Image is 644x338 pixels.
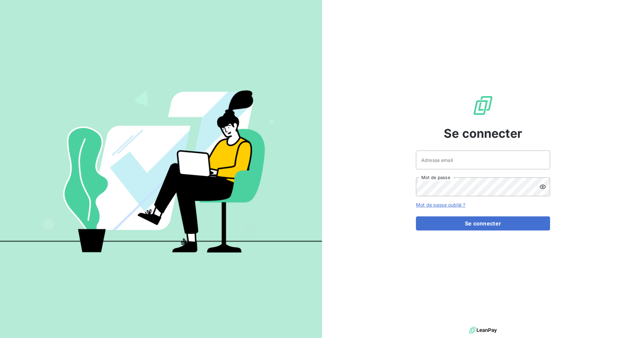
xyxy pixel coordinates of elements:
a: Mot de passe oublié ? [416,202,465,208]
span: Se connecter [444,124,522,142]
img: Logo LeanPay [472,95,494,116]
button: Se connecter [416,216,550,230]
img: logo [469,325,497,335]
input: placeholder [416,151,550,169]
